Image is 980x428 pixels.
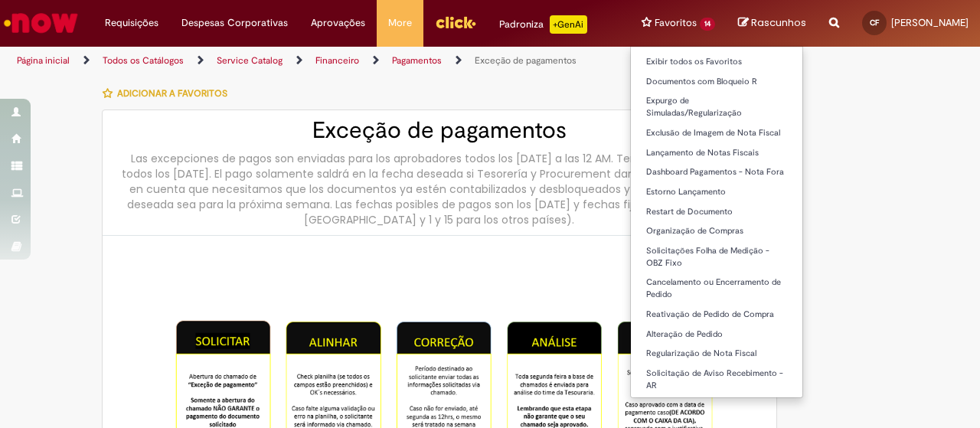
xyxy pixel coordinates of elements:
a: Todos os Catálogos [103,54,184,67]
img: click_logo_yellow_360x200.png [435,11,476,34]
div: Las excepciones de pagos son enviadas para los aprobadores todos los [DATE] a las 12 AM. Tenemos ... [118,151,761,227]
a: Solicitação de Aviso Recebimento - AR [631,365,802,394]
a: Página inicial [17,54,70,67]
a: Exibir todos os Favoritos [631,54,802,70]
span: Favoritos [655,15,697,31]
p: +GenAi [550,15,587,34]
a: Estorno Lançamento [631,184,802,201]
a: Expurgo de Simuladas/Regularização [631,93,802,121]
a: Organização de Compras [631,223,802,240]
span: [PERSON_NAME] [891,16,969,29]
a: Exclusão de Imagem de Nota Fiscal [631,125,802,142]
a: Documentos com Bloqueio R [631,74,802,90]
a: Exceção de pagamentos [475,54,577,67]
span: Adicionar a Favoritos [117,87,227,100]
ul: Favoritos [630,46,803,398]
a: Financeiro [315,54,359,67]
div: Padroniza [499,15,587,34]
a: Alteração de Pedido [631,326,802,343]
a: Reativação de Pedido de Compra [631,306,802,323]
a: Pagamentos [392,54,442,67]
span: CF [870,18,879,28]
span: Aprovações [311,15,365,31]
a: Lançamento de Notas Fiscais [631,145,802,162]
a: Restart de Documento [631,204,802,221]
span: Requisições [105,15,158,31]
a: Solicitações Folha de Medição - OBZ Fixo [631,243,802,271]
img: ServiceNow [2,8,80,38]
a: Dashboard Pagamentos - Nota Fora [631,164,802,181]
a: Cancelamento ou Encerramento de Pedido [631,274,802,302]
span: Rascunhos [751,15,806,30]
a: Rascunhos [738,16,806,31]
a: Service Catalog [217,54,283,67]
span: More [388,15,412,31]
a: Regularização de Nota Fiscal [631,345,802,362]
span: 14 [700,18,715,31]
button: Adicionar a Favoritos [102,77,236,109]
h2: Exceção de pagamentos [118,118,761,143]
span: Despesas Corporativas [181,15,288,31]
ul: Trilhas de página [11,47,642,75]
